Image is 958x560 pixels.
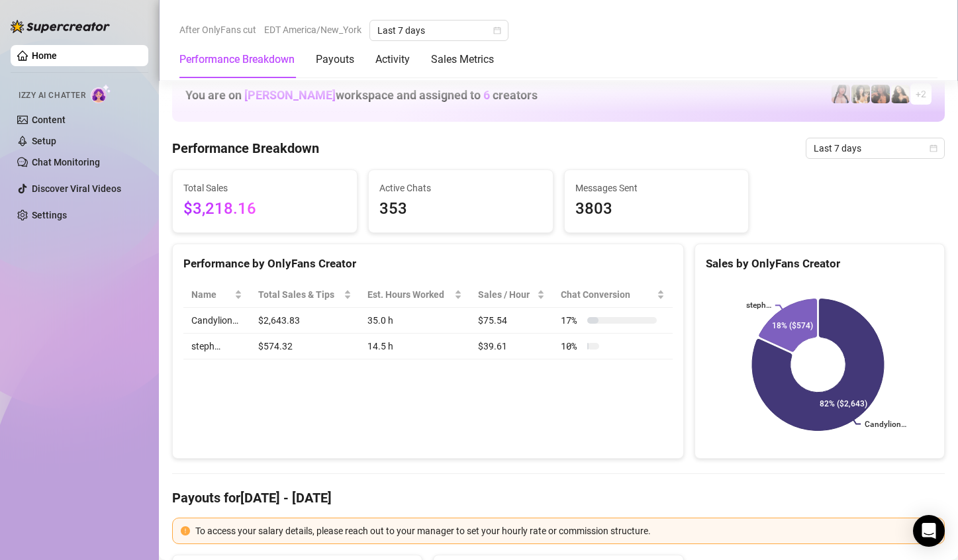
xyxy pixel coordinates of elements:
[561,287,653,302] span: Chat Conversion
[851,85,870,103] img: Candylion
[493,26,501,34] span: calendar
[172,139,319,158] h4: Performance Breakdown
[478,287,535,302] span: Sales / Hour
[183,197,346,222] span: $3,218.16
[183,308,250,334] td: Candylion…
[561,313,582,328] span: 17 %
[470,334,553,359] td: $39.61
[183,334,250,359] td: steph…
[913,515,945,547] div: Open Intercom Messenger
[250,334,359,359] td: $574.32
[746,301,771,310] text: steph…
[470,282,553,308] th: Sales / Hour
[930,144,937,152] span: calendar
[865,420,906,429] text: Candylion…
[470,308,553,334] td: $75.54
[250,308,359,334] td: $2,643.83
[195,524,936,538] div: To access your salary details, please reach out to your manager to set your hourly rate or commis...
[871,85,890,103] img: steph
[264,20,361,40] span: EDT America/New_York
[185,88,538,103] h1: You are on workspace and assigned to creators
[483,88,490,102] span: 6
[191,287,232,302] span: Name
[814,138,937,158] span: Last 7 days
[561,339,582,353] span: 10 %
[32,136,56,146] a: Setup
[179,52,295,68] div: Performance Breakdown
[367,287,451,302] div: Est. Hours Worked
[32,115,66,125] a: Content
[19,89,85,102] span: Izzy AI Chatter
[91,84,111,103] img: AI Chatter
[181,526,190,536] span: exclamation-circle
[916,87,926,101] span: + 2
[250,282,359,308] th: Total Sales & Tips
[183,255,673,273] div: Performance by OnlyFans Creator
[32,210,67,220] a: Settings
[375,52,410,68] div: Activity
[183,181,346,195] span: Total Sales
[575,181,738,195] span: Messages Sent
[172,489,945,507] h4: Payouts for [DATE] - [DATE]
[379,197,542,222] span: 353
[11,20,110,33] img: logo-BBDzfeDw.svg
[183,282,250,308] th: Name
[244,88,336,102] span: [PERSON_NAME]
[377,21,501,40] span: Last 7 days
[32,157,100,167] a: Chat Monitoring
[553,282,672,308] th: Chat Conversion
[32,50,57,61] a: Home
[379,181,542,195] span: Active Chats
[316,52,354,68] div: Payouts
[832,85,850,103] img: cyber
[575,197,738,222] span: 3803
[359,308,469,334] td: 35.0 h
[32,183,121,194] a: Discover Viral Videos
[359,334,469,359] td: 14.5 h
[179,20,256,40] span: After OnlyFans cut
[258,287,341,302] span: Total Sales & Tips
[891,85,910,103] img: mads
[431,52,494,68] div: Sales Metrics
[706,255,934,273] div: Sales by OnlyFans Creator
